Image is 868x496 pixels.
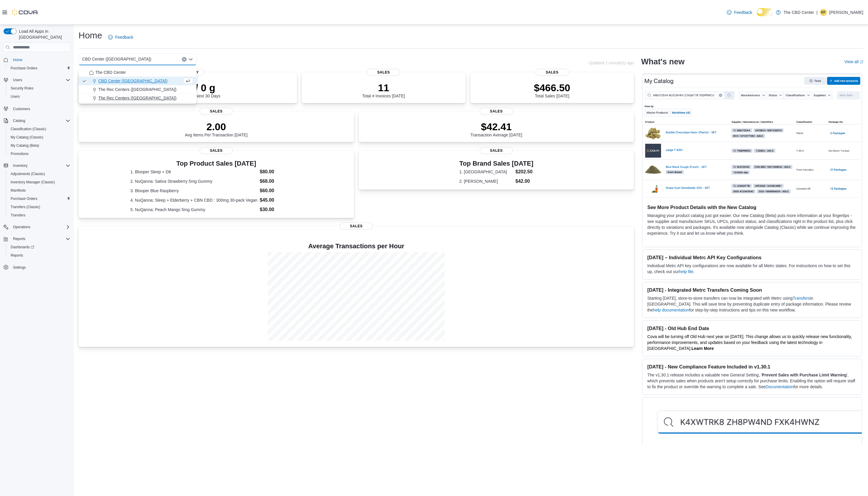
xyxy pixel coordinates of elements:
[13,78,22,82] span: Users
[79,94,197,102] button: The Rec Centers ([GEOGRAPHIC_DATA])
[8,195,70,202] span: Purchase Orders
[6,150,73,158] button: Promotions
[11,196,37,201] span: Purchase Orders
[8,65,40,72] a: Purchase Orders
[82,56,151,63] span: CBD Center ([GEOGRAPHIC_DATA])
[8,150,31,157] a: Promotions
[8,187,28,194] a: Manifests
[6,125,73,133] button: Classification (Classic)
[8,170,47,177] a: Adjustments (Classic)
[13,118,25,123] span: Catalog
[98,95,177,101] span: The Rec Centers ([GEOGRAPHIC_DATA])
[13,107,30,111] span: Customers
[11,235,70,242] span: Reports
[641,57,684,66] h2: What's new
[784,9,814,16] p: The CBD Center
[6,92,73,101] button: Users
[130,188,257,194] dt: 3. Blooper Blue Raspberry
[200,147,233,154] span: Sales
[8,195,40,202] a: Purchase Orders
[6,195,73,203] button: Purchase Orders
[647,372,857,390] p: The v1.30.1 release includes a valuable new General Setting, ' ', which prevents sales when produ...
[11,223,70,231] span: Operations
[130,197,257,203] dt: 4. NuQanna: Sleep + Elderberry + CBN CBD : 300mg 30-pack Vegan
[1,104,73,113] button: Customers
[8,187,70,194] span: Manifests
[679,269,693,274] a: help file
[11,162,30,169] button: Inventory
[6,64,73,72] button: Purchase Orders
[260,168,302,175] dd: $80.00
[8,212,28,219] a: Transfers
[11,180,55,185] span: Inventory Manager (Classic)
[98,78,167,84] span: CBD Center ([GEOGRAPHIC_DATA])
[13,236,25,241] span: Reports
[8,203,70,211] span: Transfers (Classic)
[11,162,70,169] span: Inventory
[11,117,27,124] button: Catalog
[13,265,26,270] span: Settings
[79,68,197,77] button: The CBD Center
[8,203,43,211] a: Transfers (Classic)
[6,186,73,195] button: Manifests
[11,205,40,209] span: Transfers (Classic)
[8,179,70,186] span: Inventory Manager (Classic)
[13,225,30,229] span: Operations
[647,334,852,351] span: Cova will be turning off Old Hub next year on [DATE]. This change allows us to quickly release ne...
[1,223,73,231] button: Operations
[188,57,193,62] button: Close list of options
[480,108,513,115] span: Sales
[6,203,73,211] button: Transfers (Classic)
[8,85,70,92] span: Security Roles
[260,187,302,194] dd: $60.00
[11,117,70,124] span: Catalog
[470,121,522,137] div: Transaction Average [DATE]
[8,179,57,186] a: Inventory Manager (Classic)
[11,105,70,112] span: Customers
[11,94,20,99] span: Users
[11,223,33,231] button: Operations
[79,68,197,102] div: Choose from the following options
[11,143,39,148] span: My Catalog (Beta)
[534,82,570,98] div: Total Sales [DATE]
[11,135,43,140] span: My Catalog (Classic)
[8,252,70,259] span: Reports
[11,264,70,271] span: Settings
[647,364,857,370] h3: [DATE] - New Compliance Feature Included in v1.30.1
[647,254,857,260] h3: [DATE] – Individual Metrc API Key Configurations
[1,263,73,272] button: Settings
[11,172,45,176] span: Adjustments (Classic)
[734,9,752,15] span: Feedback
[106,31,136,43] a: Feedback
[459,169,513,175] dt: 1. [GEOGRAPHIC_DATA]
[115,34,133,40] span: Feedback
[8,134,46,141] a: My Catalog (Classic)
[367,69,400,76] span: Sales
[12,9,38,15] img: Cova
[8,170,70,177] span: Adjustments (Classic)
[340,223,373,230] span: Sales
[185,121,247,137] div: Avg Items Per Transaction [DATE]
[11,86,33,91] span: Security Roles
[8,212,70,219] span: Transfers
[13,58,22,62] span: Home
[200,108,233,115] span: Sales
[6,84,73,92] button: Security Roles
[691,346,714,351] a: Learn More
[362,82,405,98] div: Total # Invoices [DATE]
[4,53,70,287] nav: Complex example
[515,168,533,175] dd: $202.50
[185,121,247,133] p: 2.00
[130,160,302,167] h3: Top Product Sales [DATE]
[8,85,36,92] a: Security Roles
[13,163,27,168] span: Inventory
[536,69,569,76] span: Sales
[515,178,533,185] dd: $42.00
[11,151,29,156] span: Promotions
[8,93,70,100] span: Users
[757,8,773,16] input: Dark Mode
[6,133,73,141] button: My Catalog (Classic)
[8,65,70,72] span: Purchase Orders
[8,252,25,259] a: Reports
[79,77,197,85] button: CBD Center ([GEOGRAPHIC_DATA])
